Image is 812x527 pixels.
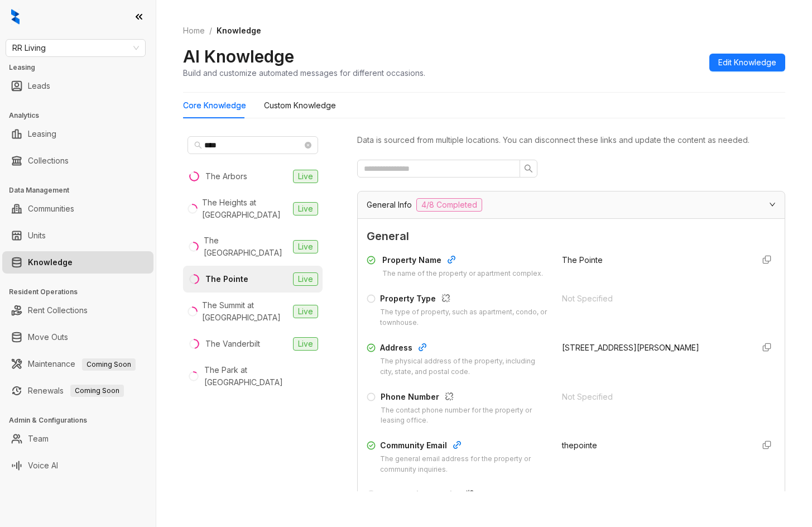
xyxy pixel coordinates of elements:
li: Knowledge [2,251,153,274]
span: search [194,141,202,149]
img: logo [11,9,20,25]
h3: Leasing [9,63,156,73]
div: Core Knowledge [183,99,246,112]
li: / [209,25,212,37]
li: Units [2,224,153,247]
div: Community Website [382,488,549,503]
button: Edit Knowledge [709,54,785,71]
span: search [524,164,533,173]
h3: Data Management [9,185,156,195]
li: Leasing [2,123,153,145]
a: Voice AI [28,454,58,477]
li: Team [2,428,153,450]
h3: Resident Operations [9,287,156,297]
a: RenewalsComing Soon [28,380,124,402]
a: Knowledge [28,251,73,274]
div: The [GEOGRAPHIC_DATA] [204,234,289,259]
h3: Admin & Configurations [9,415,156,425]
span: Live [293,240,318,253]
div: [STREET_ADDRESS][PERSON_NAME] [562,342,744,354]
li: Leads [2,75,153,97]
li: Collections [2,150,153,172]
span: Live [293,337,318,351]
li: Renewals [2,380,153,402]
a: Rent Collections [28,299,88,322]
li: Rent Collections [2,299,153,322]
li: Voice AI [2,454,153,477]
span: The Pointe [562,255,603,265]
div: Data is sourced from multiple locations. You can disconnect these links and update the content as... [357,134,785,146]
div: Address [380,342,549,356]
span: General Info [367,199,412,211]
h2: AI Knowledge [183,46,294,67]
div: Phone Number [381,391,549,405]
div: Community Email [380,439,549,454]
span: Knowledge [217,26,261,35]
span: 4/8 Completed [416,198,482,212]
span: close-circle [305,142,311,148]
span: Edit Knowledge [718,56,776,69]
li: Move Outs [2,326,153,348]
span: expanded [769,201,776,208]
h3: Analytics [9,111,156,121]
span: thepointe [562,440,597,450]
div: The Pointe [205,273,248,285]
div: The contact phone number for the property or leasing office. [381,405,549,427]
div: Custom Knowledge [264,99,336,112]
span: Live [293,305,318,318]
div: Not Specified [562,293,744,305]
div: The general email address for the property or community inquiries. [380,454,549,475]
span: Coming Soon [70,385,124,397]
a: Leasing [28,123,56,145]
a: Leads [28,75,50,97]
a: Move Outs [28,326,68,348]
span: Live [293,170,318,183]
span: Live [293,272,318,286]
div: The physical address of the property, including city, state, and postal code. [380,356,549,377]
div: Build and customize automated messages for different occasions. [183,67,425,79]
div: Property Type [380,293,549,307]
span: Live [293,202,318,215]
div: The Summit at [GEOGRAPHIC_DATA] [202,299,289,324]
div: The type of property, such as apartment, condo, or townhouse. [380,307,549,328]
div: The name of the property or apartment complex. [382,269,543,279]
span: RR Living [12,40,139,56]
div: General Info4/8 Completed [358,191,785,218]
li: Maintenance [2,353,153,375]
a: Units [28,224,46,247]
a: Team [28,428,49,450]
a: Communities [28,198,74,220]
li: Communities [2,198,153,220]
div: The Arbors [205,170,247,183]
a: Collections [28,150,69,172]
div: Not Specified [562,488,744,501]
div: Property Name [382,254,543,269]
span: Coming Soon [82,358,136,371]
span: General [367,228,776,245]
a: Home [181,25,207,37]
div: The Vanderbilt [205,338,260,350]
div: The Heights at [GEOGRAPHIC_DATA] [202,197,289,221]
div: Not Specified [562,391,744,403]
div: The Park at [GEOGRAPHIC_DATA] [204,364,318,389]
